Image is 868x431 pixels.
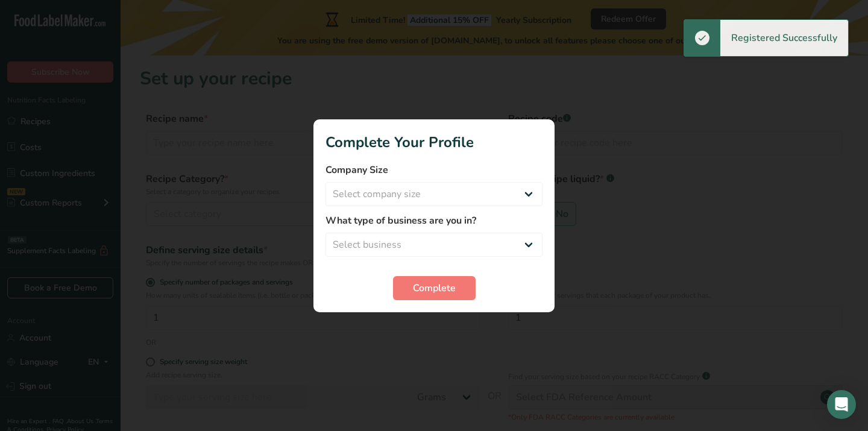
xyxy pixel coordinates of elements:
button: Complete [393,276,476,300]
span: Complete [413,281,456,295]
h1: Complete Your Profile [325,131,542,153]
div: Registered Successfully [720,20,848,56]
label: What type of business are you in? [325,213,542,228]
div: Open Intercom Messenger [827,390,856,419]
label: Company Size [325,163,542,177]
